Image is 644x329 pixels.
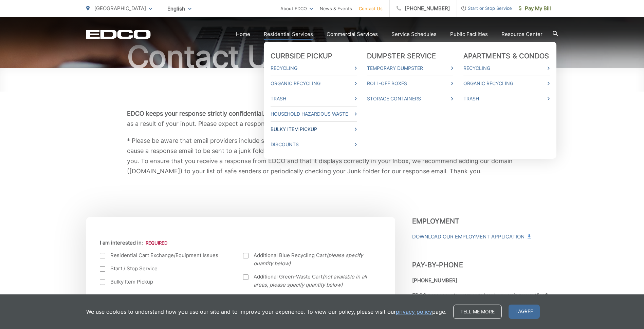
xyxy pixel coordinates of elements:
[412,251,558,269] h3: Pay-by-Phone
[254,273,373,289] span: Additional Green-Waste Cart
[463,95,550,103] a: Trash
[271,52,333,60] a: Curbside Pickup
[86,30,151,39] a: EDCD logo. Return to the homepage.
[412,217,558,225] h3: Employment
[412,233,530,241] a: Download Our Employment Application
[367,79,453,88] a: Roll-Off Boxes
[236,30,250,38] a: Home
[254,251,373,268] span: Additional Blue Recycling Cart
[412,277,457,284] strong: [PHONE_NUMBER]
[86,40,558,74] h1: Contact Us
[280,4,313,13] a: About EDCO
[501,30,542,38] a: Resource Center
[367,95,453,103] a: Storage Containers
[453,305,502,319] a: Tell me more
[412,291,558,324] p: EDCO now accepts payments by phone using your Visa®, MasterCard® or Electronic Check, 24 hours a ...
[367,52,436,60] a: Dumpster Service
[271,64,357,72] a: Recycling
[463,79,550,88] a: Organic Recycling
[94,5,146,12] span: [GEOGRAPHIC_DATA]
[327,30,378,38] a: Commercial Services
[100,251,230,259] label: Residential Cart Exchange/Equipment Issues
[271,140,357,149] a: Discounts
[100,240,167,246] label: I am interested in:
[271,95,357,103] a: Trash
[127,110,264,117] b: EDCO keeps your response strictly confidential.
[320,4,352,13] a: News & Events
[391,30,437,38] a: Service Schedules
[271,110,357,118] a: Household Hazardous Waste
[100,278,230,286] label: Bulky Item Pickup
[463,52,549,60] a: Apartments & Condos
[271,125,357,133] a: Bulky Item Pickup
[396,308,432,316] a: privacy policy
[509,305,540,319] span: I agree
[127,136,517,176] p: * Please be aware that email providers include spam blockers that can affect the delivery and dis...
[86,308,446,316] p: We use cookies to understand how you use our site and to improve your experience. To view our pol...
[463,64,550,72] a: Recycling
[359,4,383,13] a: Contact Us
[450,30,488,38] a: Public Facilities
[162,3,197,15] span: English
[271,79,357,88] a: Organic Recycling
[100,265,230,273] label: Start / Stop Service
[264,30,313,38] a: Residential Services
[367,64,453,72] a: Temporary Dumpster
[519,4,551,13] span: Pay My Bill
[127,109,517,129] p: We do not provide it to any outside source. You will not receive any unsolicited e-mail as a resu...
